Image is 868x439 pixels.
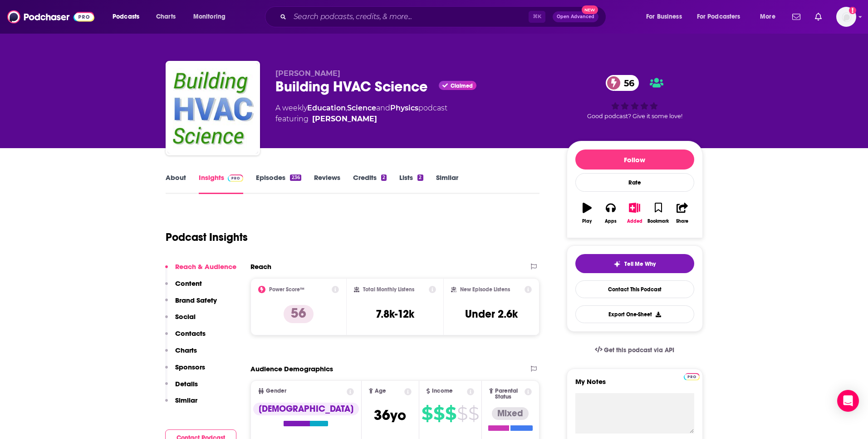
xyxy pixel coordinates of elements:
p: Social [175,312,196,321]
a: Physics [390,104,418,112]
span: Tell Me Why [624,260,656,268]
button: Added [623,197,646,229]
h3: 7.8k-12k [376,307,414,321]
span: and [376,104,390,112]
button: Social [165,312,196,329]
p: Reach & Audience [175,262,236,271]
a: 56 [606,75,639,91]
h2: Total Monthly Listens [363,286,414,293]
img: Podchaser - Follow, Share and Rate Podcasts [7,8,94,25]
h3: Under 2.6k [465,307,518,321]
div: Rate [575,173,694,192]
div: [PERSON_NAME] [312,114,377,125]
span: featuring [275,114,447,125]
span: For Podcasters [697,10,740,23]
button: Content [165,279,202,296]
span: Income [432,388,453,394]
span: Logged in as AlyssaScarpaci [836,7,856,27]
img: Building HVAC Science [167,63,258,154]
svg: Add a profile image [849,7,856,14]
div: Open Intercom Messenger [837,390,859,412]
div: 236 [290,175,301,181]
img: Podchaser Pro [684,373,700,380]
a: Credits2 [353,173,387,194]
button: open menu [691,10,754,24]
a: Charts [150,10,181,24]
h1: Podcast Insights [166,230,248,244]
div: A weekly podcast [275,103,447,125]
button: open menu [640,10,693,24]
span: [PERSON_NAME] [275,69,340,78]
div: Added [627,219,642,224]
p: 56 [284,305,314,323]
a: Contact This Podcast [575,280,694,298]
a: InsightsPodchaser Pro [199,173,244,194]
a: Similar [436,173,458,194]
div: Search podcasts, credits, & more... [274,6,615,27]
button: Details [165,379,198,396]
span: Parental Status [495,388,523,400]
span: Claimed [451,84,473,88]
p: Similar [175,396,197,404]
input: Search podcasts, credits, & more... [290,10,529,24]
p: Sponsors [175,363,205,371]
p: Contacts [175,329,206,338]
div: Bookmark [647,219,669,224]
button: open menu [187,10,237,24]
label: My Notes [575,377,694,393]
div: Play [582,219,592,224]
a: Education [307,104,346,112]
span: , [346,104,347,112]
a: Lists2 [399,173,423,194]
span: Open Advanced [557,15,594,19]
p: Brand Safety [175,296,217,304]
h2: Reach [250,262,271,271]
button: Open AdvancedNew [553,11,598,22]
div: Apps [605,219,617,224]
h2: Audience Demographics [250,364,333,373]
img: User Profile [836,7,856,27]
div: [DEMOGRAPHIC_DATA] [253,403,359,415]
button: Brand Safety [165,296,217,313]
button: Follow [575,150,694,170]
button: Charts [165,346,197,363]
a: Reviews [314,173,340,194]
h2: New Episode Listens [460,286,510,293]
button: Contacts [165,329,206,346]
button: tell me why sparkleTell Me Why [575,254,694,273]
span: $ [445,406,456,421]
a: Show notifications dropdown [811,9,825,25]
img: Podchaser Pro [228,175,244,182]
a: Get this podcast via API [588,339,682,361]
img: tell me why sparkle [613,260,621,268]
a: Episodes236 [256,173,301,194]
h2: Power Score™ [269,286,304,293]
button: Apps [599,197,623,229]
div: Mixed [492,407,529,420]
button: Play [575,197,599,229]
span: Charts [156,10,176,23]
button: Share [670,197,694,229]
span: Podcasts [113,10,139,23]
span: $ [433,406,444,421]
button: Export One-Sheet [575,305,694,323]
span: For Business [646,10,682,23]
div: Share [676,219,688,224]
span: $ [422,406,432,421]
span: Monitoring [193,10,226,23]
span: 36 yo [374,406,406,424]
a: Pro website [684,372,700,380]
button: open menu [754,10,787,24]
div: 56Good podcast? Give it some love! [567,69,703,125]
span: Gender [266,388,286,394]
button: Reach & Audience [165,262,236,279]
div: 2 [417,175,423,181]
p: Details [175,379,198,388]
span: Age [375,388,386,394]
p: Charts [175,346,197,354]
button: Sponsors [165,363,205,379]
a: About [166,173,186,194]
span: Good podcast? Give it some love! [587,113,682,120]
